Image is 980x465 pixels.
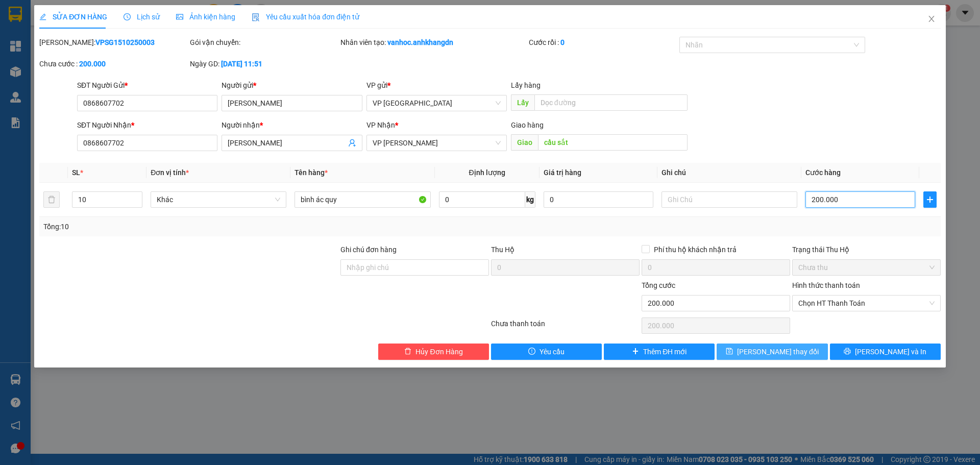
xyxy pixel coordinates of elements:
span: Thu Hộ [491,246,514,254]
span: Khác [157,192,280,207]
span: Phí thu hộ khách nhận trả [650,244,741,255]
b: 0 [560,38,565,46]
span: Hủy Đơn Hàng [415,346,462,357]
span: VP Nam Dong [373,135,501,151]
span: Chưa thu [798,260,935,275]
div: VP gửi [366,80,507,91]
b: VPSG1510250003 [95,38,155,46]
label: Ghi chú đơn hàng [340,246,397,254]
span: [PERSON_NAME] thay đổi [737,346,819,357]
th: Ghi chú [657,163,801,183]
button: Close [917,5,946,34]
span: Cước hàng [805,168,841,177]
span: SL [72,168,80,177]
span: plus [924,195,936,204]
button: deleteHủy Đơn Hàng [378,344,489,360]
input: Dọc đường [534,94,688,111]
span: save [726,348,733,356]
span: [PERSON_NAME] và In [855,346,926,357]
input: Dọc đường [538,134,688,151]
button: exclamation-circleYêu cầu [491,344,602,360]
span: Giao hàng [511,121,544,129]
span: Giá trị hàng [544,168,581,177]
span: printer [844,348,851,356]
button: plusThêm ĐH mới [604,344,715,360]
span: Giao [511,134,538,151]
button: printer[PERSON_NAME] và In [830,344,941,360]
div: SĐT Người Nhận [77,119,217,131]
span: Lấy [511,94,534,111]
div: Nhân viên tạo: [340,37,527,48]
input: Ghi Chú [661,191,797,208]
span: SỬA ĐƠN HÀNG [39,13,107,21]
span: picture [176,13,183,20]
div: Cước rồi : [529,37,677,48]
span: exclamation-circle [528,348,535,356]
img: icon [252,13,260,21]
input: VD: Bàn, Ghế [295,191,430,208]
span: Ảnh kiện hàng [176,13,235,21]
span: Lấy hàng [511,81,541,89]
span: Yêu cầu xuất hóa đơn điện tử [252,13,359,21]
div: [PERSON_NAME]: [39,37,188,48]
li: [PERSON_NAME] [5,5,148,25]
button: delete [43,191,60,208]
button: save[PERSON_NAME] thay đổi [717,344,827,360]
img: logo.jpg [5,5,41,41]
span: Yêu cầu [540,346,565,357]
div: Ngày GD: [190,58,338,69]
div: Gói vận chuyển: [190,37,338,48]
span: Định lượng [469,168,505,177]
span: Đơn vị tính [151,168,189,177]
span: clock-circle [124,13,131,20]
div: Người gửi [222,80,362,91]
span: plus [632,348,639,356]
div: SĐT Người Gửi [77,80,217,91]
span: delete [404,348,411,356]
b: 200.000 [79,60,106,68]
div: Tổng: 10 [43,221,378,232]
span: VP Nhận [366,121,395,129]
b: 565 Thôn 1, Nam Dong (Cổng trường THPT [GEOGRAPHIC_DATA]) [70,67,134,120]
span: Tên hàng [295,168,328,177]
span: Thêm ĐH mới [643,346,687,357]
li: VP VP [GEOGRAPHIC_DATA] [5,43,70,77]
input: Ghi chú đơn hàng [340,259,489,276]
span: edit [39,13,46,20]
b: [DATE] 11:51 [221,60,262,68]
span: close [927,15,936,23]
span: environment [70,68,78,75]
b: vanhoc.anhkhangdn [387,38,453,46]
div: Chưa thanh toán [490,318,641,336]
span: kg [525,191,535,208]
button: plus [923,191,937,208]
div: Người nhận [222,119,362,131]
span: user-add [348,139,356,147]
li: VP VP [PERSON_NAME] [70,43,136,66]
span: Lịch sử [124,13,160,21]
label: Hình thức thanh toán [792,281,860,289]
div: Trạng thái Thu Hộ [792,244,941,255]
div: Chưa cước : [39,58,188,69]
span: Chọn HT Thanh Toán [798,296,935,311]
span: Tổng cước [642,281,675,289]
span: VP Sài Gòn [373,95,501,111]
